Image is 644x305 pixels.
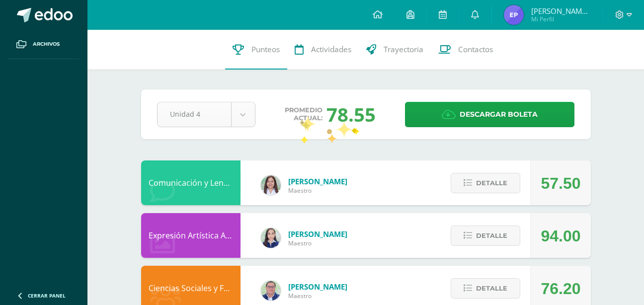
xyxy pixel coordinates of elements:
a: Descargar boleta [405,102,574,127]
span: Detalle [476,174,507,192]
a: Punteos [225,30,287,70]
div: 94.00 [541,214,580,258]
span: [PERSON_NAME] [288,229,347,239]
span: Trayectoria [384,44,423,55]
span: Cerrar panel [28,292,66,299]
img: b45ddb5222421435e9e5a0c45b11e8ab.png [504,5,524,25]
img: acecb51a315cac2de2e3deefdb732c9f.png [261,175,281,195]
span: [PERSON_NAME] [288,282,347,292]
span: Maestro [288,239,347,247]
span: Contactos [458,44,493,55]
span: Promedio actual: [285,106,322,122]
span: Maestro [288,292,347,300]
a: Contactos [431,30,500,70]
span: Actividades [311,44,351,55]
button: Detalle [451,173,520,193]
span: Maestro [288,186,347,195]
div: Expresión Artística ARTES PLÁSTICAS [141,213,241,258]
button: Detalle [451,226,520,246]
span: Mi Perfil [531,15,591,23]
span: Detalle [476,279,507,298]
img: c1c1b07ef08c5b34f56a5eb7b3c08b85.png [261,281,281,301]
span: [PERSON_NAME] [PERSON_NAME] [531,6,591,16]
span: Punteos [251,44,280,55]
a: Trayectoria [359,30,431,70]
span: Archivos [33,40,60,48]
div: 57.50 [541,161,580,206]
img: 360951c6672e02766e5b7d72674f168c.png [261,228,281,248]
a: Unidad 4 [158,102,255,127]
span: Unidad 4 [170,102,219,126]
span: [PERSON_NAME] [288,176,347,186]
div: 78.55 [326,101,376,127]
span: Detalle [476,227,507,245]
a: Actividades [287,30,359,70]
span: Descargar boleta [460,102,538,127]
div: Comunicación y Lenguaje, Inglés [141,160,241,205]
a: Archivos [8,30,80,59]
button: Detalle [451,278,520,299]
